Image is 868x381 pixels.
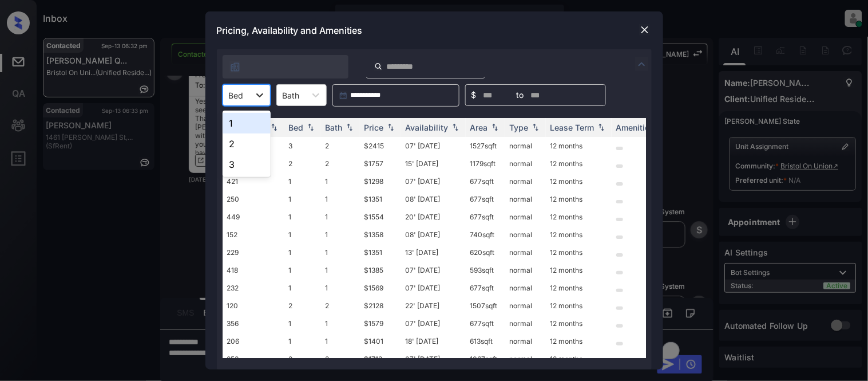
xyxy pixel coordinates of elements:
td: 22' [DATE] [401,297,466,315]
td: 421 [223,172,284,190]
td: 12 months [546,137,612,155]
td: 677 sqft [466,190,505,208]
td: 1 [284,332,321,350]
td: 356 [223,315,284,332]
td: 12 months [546,208,612,226]
td: normal [505,137,546,155]
td: normal [505,261,546,279]
div: 1 [223,113,271,133]
td: 2 [284,350,321,368]
img: sorting [344,124,355,132]
td: normal [505,208,546,226]
div: Bed [289,123,304,132]
td: 1 [284,226,321,243]
div: Amenities [616,123,655,132]
td: normal [505,279,546,297]
td: 08' [DATE] [401,190,466,208]
td: normal [505,226,546,243]
td: 250 [223,190,284,208]
td: 1 [284,172,321,190]
td: normal [505,350,546,368]
td: 1 [321,190,360,208]
td: 232 [223,279,284,297]
div: Lease Term [550,123,594,132]
td: normal [505,332,546,350]
td: 677 sqft [466,172,505,190]
img: sorting [530,124,541,132]
td: 07' [DATE] [401,315,466,332]
img: sorting [450,124,461,132]
img: sorting [489,124,501,132]
td: 1 [321,243,360,261]
td: 13' [DATE] [401,243,466,261]
img: sorting [385,124,397,132]
td: 229 [223,243,284,261]
td: 253 [223,350,284,368]
td: 1 [321,315,360,332]
div: Type [510,123,529,132]
td: $1385 [360,261,401,279]
div: 3 [223,154,271,175]
td: 1 [321,279,360,297]
td: 677 sqft [466,315,505,332]
td: 1 [321,226,360,243]
td: 08' [DATE] [401,226,466,243]
img: sorting [268,124,280,132]
td: 12 months [546,172,612,190]
td: $1298 [360,172,401,190]
td: 1 [284,279,321,297]
img: icon-zuma [374,61,383,72]
td: 07' [DATE] [401,261,466,279]
td: normal [505,243,546,261]
div: Availability [406,123,449,132]
td: 12 months [546,190,612,208]
td: 07' [DATE] [401,350,466,368]
div: Pricing, Availability and Amenities [205,11,663,49]
span: to [517,89,524,101]
td: 12 months [546,279,612,297]
td: 120 [223,297,284,315]
td: 12 months [546,332,612,350]
td: $2415 [360,137,401,155]
td: 418 [223,261,284,279]
img: icon-zuma [635,57,649,71]
span: $ [471,89,477,101]
td: $1757 [360,155,401,172]
td: $1713 [360,350,401,368]
div: Area [470,123,488,132]
td: $1554 [360,208,401,226]
td: 740 sqft [466,226,505,243]
td: 1 [284,208,321,226]
td: 20' [DATE] [401,208,466,226]
td: 12 months [546,226,612,243]
div: Bath [326,123,343,132]
td: 593 sqft [466,261,505,279]
td: 12 months [546,315,612,332]
td: 2 [284,297,321,315]
td: 1507 sqft [466,297,505,315]
td: 07' [DATE] [401,279,466,297]
td: 3 [284,137,321,155]
img: sorting [596,124,607,132]
td: 1 [284,243,321,261]
td: $1358 [360,226,401,243]
td: 2 [284,155,321,172]
img: sorting [305,124,316,132]
td: $1351 [360,190,401,208]
td: 15' [DATE] [401,155,466,172]
td: 12 months [546,297,612,315]
td: 620 sqft [466,243,505,261]
td: 2 [321,350,360,368]
td: 677 sqft [466,279,505,297]
td: 2 [321,155,360,172]
td: 206 [223,332,284,350]
td: 1527 sqft [466,137,505,155]
td: 1 [321,261,360,279]
td: 2 [321,137,360,155]
td: 1179 sqft [466,155,505,172]
td: 18' [DATE] [401,332,466,350]
td: 677 sqft [466,208,505,226]
td: 12 months [546,261,612,279]
td: $2128 [360,297,401,315]
td: normal [505,315,546,332]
